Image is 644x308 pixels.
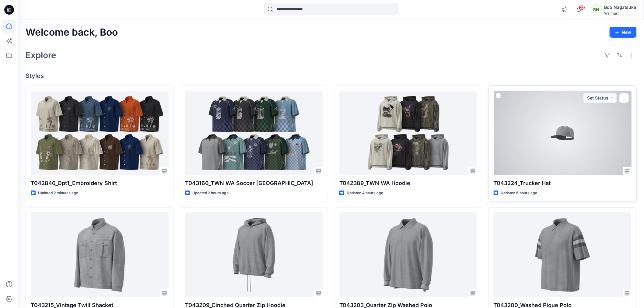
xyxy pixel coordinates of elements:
p: T042389_TWN WA Hoodie [339,179,477,187]
a: T043209_Cinched Quarter Zip Hoodie [185,212,323,297]
div: Walmart [604,11,636,16]
p: T043224_Trucker Hat [494,179,632,187]
a: T043166_TWN WA Soccer Jersey [185,91,323,175]
a: T043224_Trucker Hat [494,91,632,175]
span: 23 [579,5,585,10]
p: Updated 2 minutes ago [38,190,78,196]
h2: Welcome back, Boo [26,27,118,38]
p: Updated 6 hours ago [501,190,537,196]
button: New [610,27,637,38]
p: Updated 4 hours ago [347,190,383,196]
h4: Styles [26,72,637,79]
a: T042389_TWN WA Hoodie [339,91,477,175]
p: T042846_Opt1_Embroidery Shirt [31,179,169,187]
p: Updated 2 hours ago [192,190,229,196]
a: T043203_Quarter Zip Washed Polo [339,212,477,297]
h2: Explore [26,50,56,60]
a: T043200_Washed Pique Polo [494,212,632,297]
div: Boo Nagatsuka [604,4,636,11]
a: T043215_Vintage Twill Shacket [31,212,169,297]
div: BN [591,4,602,15]
a: T042846_Opt1_Embroidery Shirt [31,91,169,175]
p: T043166_TWN WA Soccer [GEOGRAPHIC_DATA] [185,179,323,187]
